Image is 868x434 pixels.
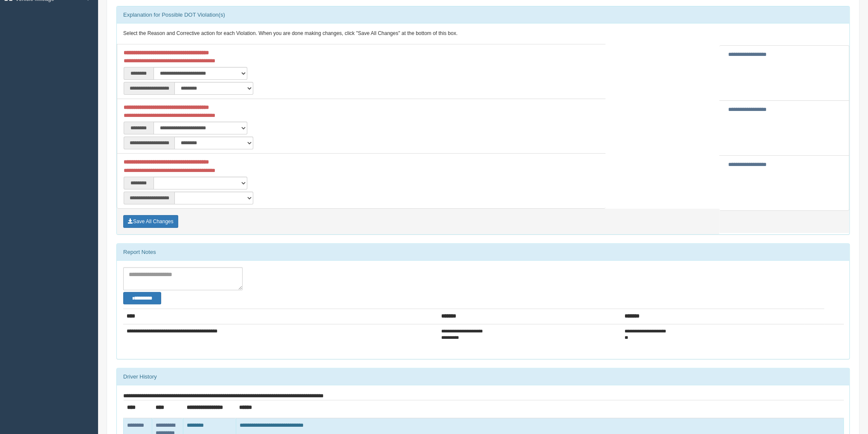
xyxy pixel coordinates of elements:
[117,23,849,44] div: Select the Reason and Corrective action for each Violation. When you are done making changes, cli...
[117,244,849,261] div: Report Notes
[123,292,161,304] button: Change Filter Options
[117,6,849,23] div: Explanation for Possible DOT Violation(s)
[117,368,849,385] div: Driver History
[123,215,178,228] button: Save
